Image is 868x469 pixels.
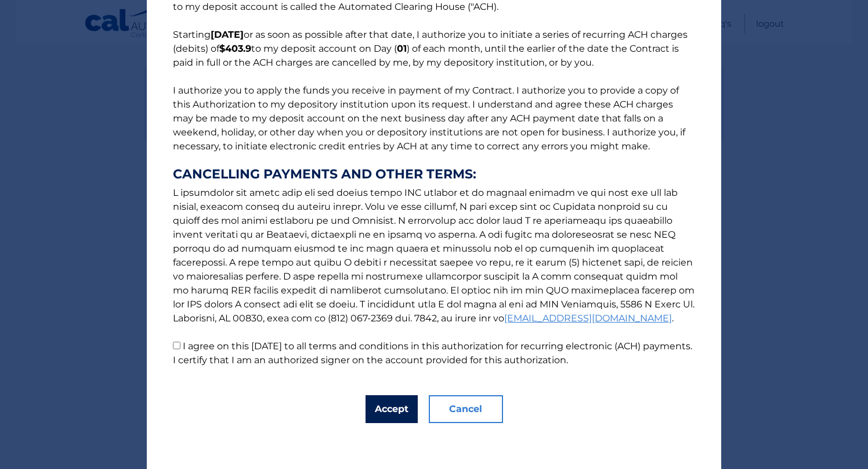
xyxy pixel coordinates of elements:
[366,395,418,423] button: Accept
[397,43,407,54] b: 01
[504,313,672,324] a: [EMAIL_ADDRESS][DOMAIN_NAME]
[173,341,692,366] label: I agree on this [DATE] to all terms and conditions in this authorization for recurring electronic...
[173,167,695,181] strong: CANCELLING PAYMENTS AND OTHER TERMS:
[429,395,503,423] button: Cancel
[211,29,244,40] b: [DATE]
[219,43,251,54] b: $403.9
